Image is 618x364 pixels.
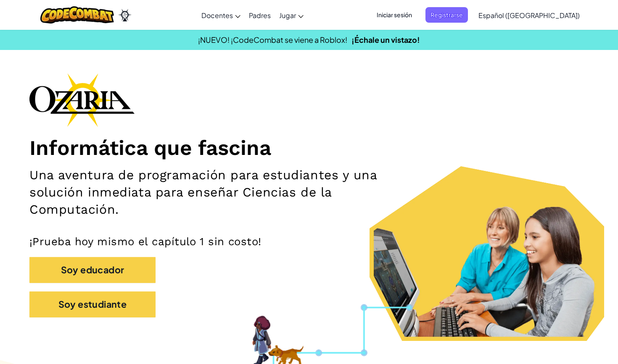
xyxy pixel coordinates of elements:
a: Padres [245,4,275,26]
span: Jugar [279,11,296,20]
span: Docentes [201,11,233,20]
h2: Una aventura de programación para estudiantes y una solución inmediata para enseñar Ciencias de l... [29,167,404,218]
a: Español ([GEOGRAPHIC_DATA]) [474,4,584,26]
button: Soy estudiante [29,291,156,317]
button: Registrarse [425,7,468,23]
p: ¡Prueba hoy mismo el capítulo 1 sin costo! [29,235,589,248]
a: Docentes [197,4,245,26]
a: ¡Échale un vistazo! [351,35,420,45]
img: Ozaria [118,9,132,21]
a: Jugar [275,4,308,26]
button: Iniciar sesión [372,7,417,23]
span: ¡NUEVO! ¡CodeCombat se viene a Roblox! [198,35,347,45]
h1: Informática que fascina [29,135,589,160]
img: CodeCombat logo [40,6,114,24]
button: Soy educador [29,257,156,283]
img: Ozaria branding logo [29,73,135,127]
span: Español ([GEOGRAPHIC_DATA]) [478,11,580,20]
